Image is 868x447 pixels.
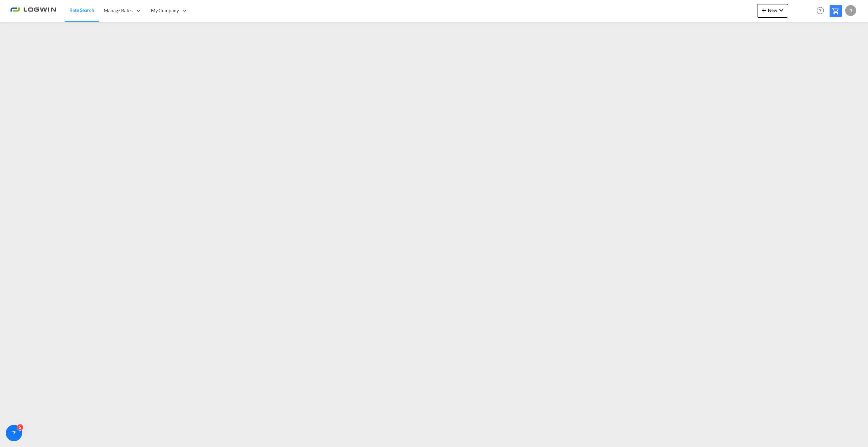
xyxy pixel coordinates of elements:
[104,7,133,14] span: Manage Rates
[760,7,785,13] span: New
[151,7,179,14] span: My Company
[760,6,768,14] md-icon: icon-plus 400-fg
[845,5,856,16] div: R
[10,3,56,18] img: 2761ae10d95411efa20a1f5e0282d2d7.png
[69,7,94,13] span: Rate Search
[815,5,826,16] span: Help
[777,6,785,14] md-icon: icon-chevron-down
[815,5,830,17] div: Help
[757,4,788,18] button: icon-plus 400-fgNewicon-chevron-down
